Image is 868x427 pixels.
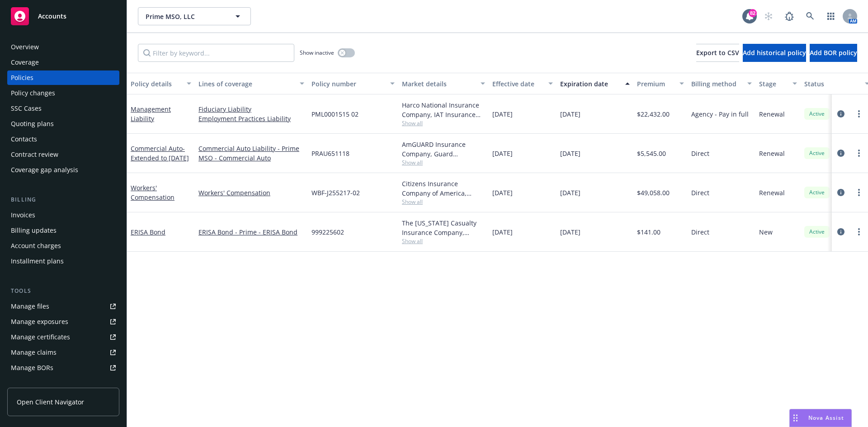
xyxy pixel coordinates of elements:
[759,79,787,89] div: Stage
[131,105,171,123] a: Management Liability
[492,79,543,89] div: Effective date
[691,79,742,89] div: Billing method
[7,376,119,390] a: Summary of insurance
[11,40,39,54] div: Overview
[311,149,349,158] span: PRAU651118
[11,147,58,162] div: Contract review
[11,314,68,329] div: Manage exposures
[11,132,37,146] div: Contacts
[198,144,304,163] a: Commercial Auto Liability - Prime MSO - Commercial Auto
[11,55,39,70] div: Coverage
[311,79,385,89] div: Policy number
[780,7,798,25] a: Report a Bug
[835,148,846,159] a: circleInformation
[637,227,660,237] span: $141.00
[789,409,852,427] button: Nova Assist
[131,183,175,202] a: Workers' Compensation
[560,149,580,158] span: [DATE]
[402,140,485,159] div: AmGUARD Insurance Company, Guard (Berkshire Hathaway)
[492,109,513,119] span: [DATE]
[804,79,859,89] div: Status
[402,79,475,89] div: Market details
[195,73,308,94] button: Lines of coverage
[198,79,294,89] div: Lines of coverage
[489,73,557,94] button: Effective date
[835,226,846,237] a: circleInformation
[127,73,195,94] button: Policy details
[696,44,739,62] button: Export to CSV
[131,144,189,162] a: Commercial Auto
[7,254,119,268] a: Installment plans
[11,163,78,177] div: Coverage gap analysis
[755,73,801,94] button: Stage
[7,195,119,204] div: Billing
[198,114,304,123] a: Employment Practices Liability
[7,286,119,296] div: Tools
[402,198,485,206] span: Show all
[560,79,620,89] div: Expiration date
[808,228,826,236] span: Active
[808,110,826,118] span: Active
[7,239,119,253] a: Account charges
[492,149,513,158] span: [DATE]
[7,117,119,131] a: Quoting plans
[7,208,119,222] a: Invoices
[790,409,801,427] div: Drag to move
[743,48,806,57] span: Add historical policy
[560,188,580,197] span: [DATE]
[7,223,119,238] a: Billing updates
[7,40,119,54] a: Overview
[11,86,55,100] div: Policy changes
[38,13,66,20] span: Accounts
[637,188,670,197] span: $49,058.00
[7,163,119,177] a: Coverage gap analysis
[402,119,485,127] span: Show all
[311,227,344,237] span: 999225602
[11,101,42,116] div: SSC Cases
[402,179,485,198] div: Citizens Insurance Company of America, Hanover Insurance Group
[402,100,485,119] div: Harco National Insurance Company, IAT Insurance Group, RT Specialty Insurance Services, LLC (RSG ...
[7,86,119,100] a: Policy changes
[749,9,757,17] div: 82
[637,79,674,89] div: Premium
[759,109,785,119] span: Renewal
[854,226,864,237] a: more
[7,314,119,329] a: Manage exposures
[7,70,119,85] a: Policies
[810,48,857,57] span: Add BOR policy
[402,218,485,237] div: The [US_STATE] Casualty Insurance Company, Liberty Mutual
[854,148,864,159] a: more
[11,330,70,344] div: Manage certificates
[560,227,580,237] span: [DATE]
[138,44,294,62] input: Filter by keyword...
[7,361,119,375] a: Manage BORs
[311,109,359,119] span: PML0001515 02
[11,254,64,268] div: Installment plans
[7,4,119,29] a: Accounts
[835,187,846,198] a: circleInformation
[637,109,670,119] span: $22,432.00
[557,73,633,94] button: Expiration date
[808,188,826,197] span: Active
[854,108,864,119] a: more
[300,49,334,56] span: Show inactive
[402,237,485,245] span: Show all
[11,223,57,238] div: Billing updates
[17,397,84,407] span: Open Client Navigator
[11,117,54,131] div: Quoting plans
[138,7,251,25] button: Prime MSO, LLC
[854,187,864,198] a: more
[759,7,778,25] a: Start snowing
[398,73,489,94] button: Market details
[402,159,485,166] span: Show all
[7,101,119,116] a: SSC Cases
[696,48,739,57] span: Export to CSV
[11,376,80,390] div: Summary of insurance
[11,239,61,253] div: Account charges
[810,44,857,62] button: Add BOR policy
[198,227,304,237] a: ERISA Bond - Prime - ERISA Bond
[11,345,57,360] div: Manage claims
[560,109,580,119] span: [DATE]
[7,330,119,344] a: Manage certificates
